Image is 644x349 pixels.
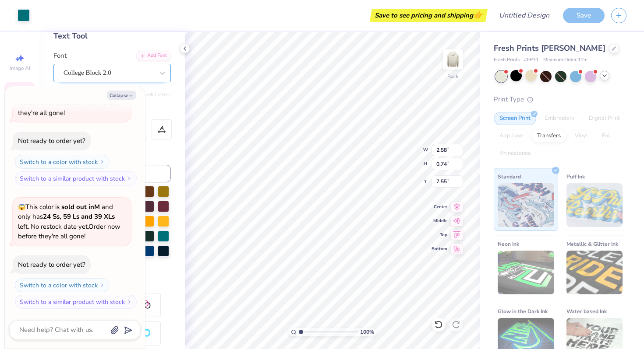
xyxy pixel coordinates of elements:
span: 100 % [360,328,374,336]
span: Minimum Order: 12 + [543,56,587,64]
div: Text Tool [53,30,171,42]
span: Metallic & Glitter Ink [566,239,618,248]
img: Switch to a color with stock [99,283,105,288]
img: Neon Ink [498,251,554,294]
label: Font [53,51,67,61]
span: Standard [498,172,521,181]
button: Switch to a similar product with stock [15,171,137,185]
div: Rhinestones [494,147,536,160]
div: Not ready to order yet? [18,136,85,145]
span: Top [432,232,447,238]
span: Water based Ink [566,307,607,316]
span: Puff Ink [566,172,585,181]
img: Switch to a similar product with stock [127,299,132,304]
div: Add Font [136,51,171,61]
span: 👉 [473,10,483,20]
span: Bottom [432,246,447,252]
span: Neon Ink [498,239,519,248]
button: Collapse [107,91,136,100]
div: Save to see pricing and shipping [372,9,485,22]
img: Metallic & Glitter Ink [566,251,623,294]
div: Transfers [531,129,566,143]
span: This color is and only has left . No restock date yet. Order now before they're all gone! [18,202,120,241]
div: Vinyl [569,129,594,143]
div: Digital Print [583,112,626,125]
span: 😱 [18,203,25,211]
span: Fresh Prints [PERSON_NAME] [494,43,605,53]
span: Fresh Prints [494,56,520,64]
img: Puff Ink [566,183,623,227]
div: Print Type [494,94,626,105]
strong: sold out in M [61,202,100,211]
strong: 24 Ss, 59 Ls and 39 XLs [43,212,115,221]
div: Applique [494,129,529,143]
span: Image AI [10,65,30,72]
img: Back [444,51,462,68]
img: Switch to a similar product with stock [127,176,132,181]
button: Switch to a color with stock [15,155,110,169]
button: Switch to a similar product with stock [15,295,137,309]
span: Glow in the Dark Ink [498,307,548,316]
span: Middle [432,218,447,224]
div: Not ready to order yet? [18,260,85,269]
input: Untitled Design [492,7,556,24]
div: Embroidery [539,112,580,125]
button: Switch to a color with stock [15,278,110,292]
div: Screen Print [494,112,536,125]
span: This color is and only has left . No restock date yet. Order now before they're all gone! [18,79,125,117]
span: Center [432,204,447,210]
span: # FP31 [524,56,539,64]
img: Switch to a color with stock [99,159,105,164]
div: Back [447,73,459,80]
img: Standard [498,183,554,227]
div: Foil [596,129,617,143]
